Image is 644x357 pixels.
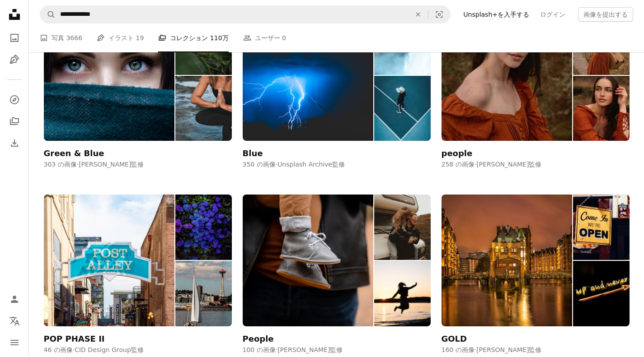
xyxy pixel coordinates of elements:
[243,23,286,52] a: ユーザー 0
[5,51,24,69] a: イラスト
[442,334,467,344] div: GOLD
[578,7,633,22] button: 画像を提出する
[374,195,430,260] img: photo-1707377446141-00f7bb993edc
[442,346,630,355] div: 160 の画像 · [PERSON_NAME] 監修
[5,134,24,152] a: ダウンロード履歴
[374,76,430,141] img: photo-1529094344530-42a0d6a49e8c
[5,312,24,330] button: 言語
[44,160,232,169] div: 303 の画像 · [PERSON_NAME] 監修
[243,346,431,355] div: 100 の画像 · [PERSON_NAME] 監修
[243,9,431,158] a: Blue
[374,261,430,326] img: photo-1599481823056-c55056a44bdb
[44,334,105,344] div: POP PHASE II
[573,261,629,326] img: photo-1494178270175-e96de2971df9
[97,23,144,52] a: イラスト 19
[5,290,24,308] a: ログイン / 登録する
[442,9,573,141] img: photo-1678801868964-de6a28d4ff19
[136,33,144,43] span: 19
[243,160,431,169] div: 350 の画像 · Unsplash Archive 監修
[66,33,82,43] span: 3666
[5,29,24,47] a: 写真
[243,195,431,343] a: People
[44,9,175,141] img: photo-1460904577954-8fadb262612c
[175,76,231,141] img: photo-1584936995060-97af1b3d2070
[175,195,231,260] img: photo-1583957944765-67006677ba0b
[5,5,24,25] a: ホーム — Unsplash
[243,195,374,326] img: photo-1649615771834-e94046df46b4
[5,112,24,130] a: コレクション
[442,148,473,159] div: people
[44,9,232,158] a: Green & Blue
[408,6,428,23] button: 全てクリア
[40,23,82,52] a: 写真 3666
[535,7,571,22] a: ログイン
[442,195,630,343] a: GOLD
[243,148,263,159] div: Blue
[40,6,56,23] button: Unsplashで検索する
[5,334,24,352] button: メニュー
[44,346,232,355] div: 46 の画像 · CID Design Group 監修
[442,9,630,158] a: people
[5,91,24,109] a: 探す
[573,195,629,260] img: photo-1473187983305-f615310e7daa
[243,334,274,344] div: People
[573,76,629,141] img: photo-1678802013089-574e360074d7
[442,195,573,326] img: photo-1485069203392-8e1aeb1ebf02
[44,195,232,343] a: POP PHASE II
[44,195,175,326] img: photo-1607966488052-c44ce34fcb51
[428,6,450,23] button: ビジュアル検索
[243,9,374,141] img: photo-1529354106868-9d7821ecaac2
[282,33,286,43] span: 0
[44,148,104,159] div: Green & Blue
[40,5,451,23] form: サイト内でビジュアルを探す
[458,7,535,22] a: Unsplash+を入手する
[175,261,231,326] img: photo-1658126299117-a159a2fafb19
[442,160,630,169] div: 258 の画像 · [PERSON_NAME] 監修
